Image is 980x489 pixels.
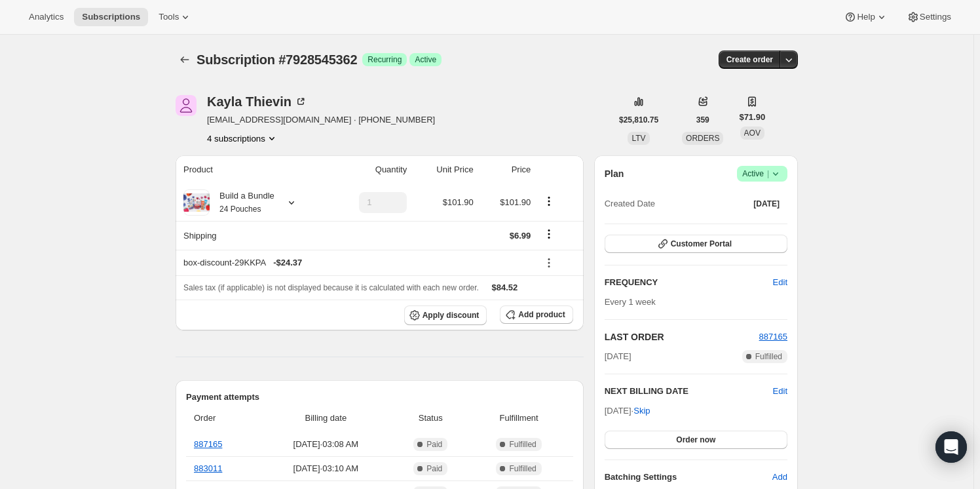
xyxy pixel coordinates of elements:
h2: Payment attempts [186,391,573,404]
span: $101.90 [443,197,474,207]
span: [EMAIL_ADDRESS][DOMAIN_NAME] · [PHONE_NUMBER] [207,113,435,127]
span: Status [396,412,465,425]
th: Price [478,155,535,184]
button: Subscriptions [74,8,148,26]
button: Help [836,8,895,26]
button: Apply discount [404,305,487,325]
th: Shipping [176,221,328,250]
span: 359 [696,115,709,125]
span: Kayla Thievin [176,95,197,116]
span: Fulfilled [755,351,782,362]
span: Subscription #7928545362 [197,52,357,67]
div: Build a Bundle [210,189,274,216]
span: Customer Portal [671,239,732,249]
div: Kayla Thievin [207,95,307,108]
span: Edit [773,276,787,289]
th: Unit Price [411,155,478,184]
span: Fulfilled [509,463,536,474]
span: Skip [633,404,650,418]
a: 887165 [194,439,222,449]
div: Open Intercom Messenger [935,431,967,463]
button: Skip [626,401,658,421]
span: ORDERS [686,134,719,143]
span: Paid [426,463,442,474]
div: box-discount-29KKPA [183,256,531,269]
span: $25,810.75 [619,115,658,125]
span: [DATE] [605,350,631,363]
span: [DATE] · [605,406,650,416]
span: $6.99 [510,231,531,241]
span: Created Date [605,197,655,210]
button: Product actions [538,194,559,208]
h2: FREQUENCY [605,276,773,289]
span: Paid [426,439,442,450]
span: [DATE] [753,199,780,209]
button: Subscriptions [176,50,194,69]
small: 24 Pouches [219,205,261,214]
span: [DATE] · 03:08 AM [263,438,388,451]
span: Order now [676,435,715,445]
span: Fulfilled [509,439,536,450]
button: Customer Portal [605,235,787,253]
span: $71.90 [739,111,765,124]
span: LTV [631,134,645,143]
button: Edit [765,272,795,293]
span: Sales tax (if applicable) is not displayed because it is calculated with each new order. [183,283,479,292]
span: Recurring [367,54,402,65]
span: Fulfillment [473,412,565,425]
a: 887165 [759,332,787,342]
span: Billing date [263,412,388,425]
th: Quantity [328,155,411,184]
h2: LAST ORDER [605,330,759,343]
h6: Batching Settings [605,471,772,484]
span: Active [742,167,782,180]
span: Add [772,471,787,484]
button: Edit [773,385,787,398]
button: Add product [500,305,573,324]
a: 883011 [194,463,222,473]
th: Product [176,155,328,184]
span: Every 1 week [605,297,656,307]
span: Active [415,54,436,65]
span: Subscriptions [82,12,140,22]
button: 359 [688,111,717,129]
span: [DATE] · 03:10 AM [263,462,388,475]
button: Tools [151,8,200,26]
span: Help [857,12,875,22]
span: $84.52 [492,283,518,292]
span: $101.90 [500,197,531,207]
button: 887165 [759,330,787,343]
button: Add [764,467,795,488]
button: Analytics [21,8,71,26]
th: Order [186,404,259,433]
span: Settings [920,12,951,22]
span: Tools [159,12,179,22]
span: Analytics [29,12,64,22]
button: Order now [605,431,787,449]
span: Add product [518,309,565,320]
h2: NEXT BILLING DATE [605,385,773,398]
button: [DATE] [745,195,787,213]
span: Create order [726,54,773,65]
span: | [767,168,769,179]
button: Shipping actions [538,227,559,241]
h2: Plan [605,167,624,180]
span: - $24.37 [273,256,302,269]
button: Product actions [207,132,278,145]
button: Create order [719,50,781,69]
span: AOV [744,128,761,138]
span: Apply discount [423,310,480,321]
button: Settings [899,8,959,26]
button: $25,810.75 [611,111,666,129]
